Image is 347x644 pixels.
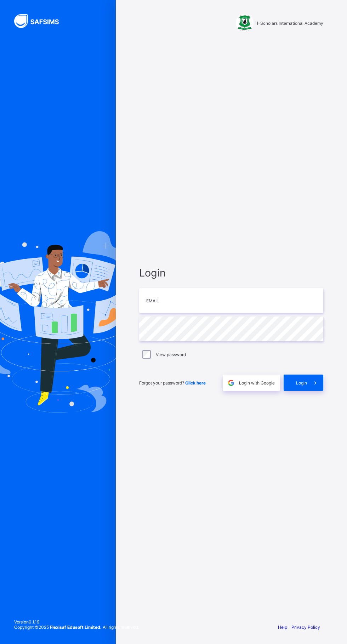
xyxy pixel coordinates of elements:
[291,625,320,630] a: Privacy Policy
[185,380,206,386] a: Click here
[296,380,307,386] span: Login
[14,619,139,625] span: Version 0.1.19
[139,380,206,386] span: Forgot your password?
[156,352,186,357] label: View password
[257,21,323,26] span: I-Scholars International Academy
[14,625,139,630] span: Copyright © 2025 All rights reserved.
[50,625,102,630] strong: Flexisaf Edusoft Limited.
[227,379,235,387] img: google.396cfc9801f0270233282035f929180a.svg
[239,380,275,386] span: Login with Google
[14,14,67,28] img: SAFSIMS Logo
[278,625,287,630] a: Help
[139,267,323,279] span: Login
